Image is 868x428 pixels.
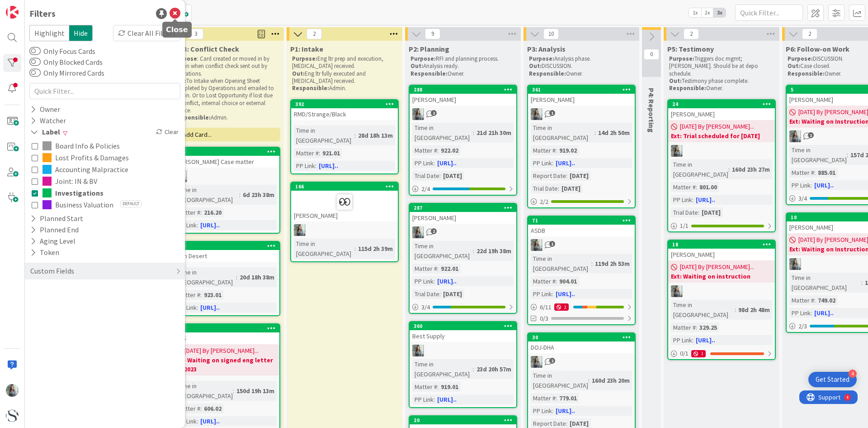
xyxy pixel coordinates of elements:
div: 2 [554,303,569,311]
span: : [814,168,816,178]
div: 166[PERSON_NAME] [291,183,398,221]
div: 904.01 [557,276,579,286]
div: 216.20 [202,207,224,217]
button: Accounting Malpractice [32,164,178,175]
span: : [439,289,441,299]
div: 360Best Supply [410,322,516,342]
div: 361[PERSON_NAME] [528,86,635,106]
div: 30DOJ-DHA [528,333,635,353]
img: LG [412,108,424,120]
span: : [552,289,553,299]
img: LG [531,356,542,368]
span: : [354,244,356,254]
span: [DATE] By [PERSON_NAME]... [184,346,259,356]
div: 919.01 [439,382,461,392]
img: Visit kanbanzone.com [6,6,19,19]
span: : [439,171,441,181]
div: Matter # [412,382,437,392]
div: PP Link [294,161,315,171]
span: : [197,303,198,313]
span: [DATE] By [PERSON_NAME]... [680,122,754,131]
div: Matter # [412,145,437,155]
span: : [200,207,202,217]
span: : [473,128,474,138]
button: Investigations [32,187,178,199]
img: LG [671,145,683,157]
img: LG [6,384,19,397]
span: : [698,207,699,217]
div: PP Link [531,158,552,168]
div: 160d 23h 27m [730,164,772,174]
label: Only Focus Cards [29,46,95,57]
a: [URL].. [556,407,575,415]
img: LG [531,239,542,251]
a: [URL].. [814,181,834,189]
span: : [692,335,693,345]
span: : [847,150,848,160]
span: : [811,180,812,190]
span: : [315,161,316,171]
span: 0/3 [540,314,548,323]
div: 150d 19h 13m [234,386,277,396]
div: Time in [GEOGRAPHIC_DATA] [531,370,588,390]
span: : [735,305,736,315]
span: : [434,276,435,286]
div: 288 [414,87,516,93]
div: 1/1 [668,220,775,231]
div: PP Link [671,335,692,345]
div: 98d 2h 48m [736,305,772,315]
div: Matter # [412,264,437,274]
span: : [200,404,202,414]
a: 18[PERSON_NAME][DATE] By [PERSON_NAME]...Ext: Waiting on instructionLGTime in [GEOGRAPHIC_DATA]:9... [667,240,776,360]
span: Accounting Malpractice [55,164,128,175]
div: 23d 20h 57m [474,364,514,374]
a: [URL].. [556,290,575,298]
div: 360 [410,322,516,330]
div: High Desert [173,250,279,262]
div: Time in [GEOGRAPHIC_DATA] [412,359,473,379]
div: [PERSON_NAME] [668,249,775,260]
div: 360 [414,323,516,329]
div: 28d 18h 13m [356,130,395,140]
div: 225 [177,149,279,155]
a: [URL].. [200,303,220,312]
span: 2 [549,358,555,364]
div: Time in [GEOGRAPHIC_DATA] [412,241,473,261]
div: PP Link [412,394,434,404]
span: : [566,171,567,181]
div: 361 [532,87,635,93]
div: 70ARS [173,324,279,344]
span: Add Card... [183,130,212,139]
span: 3 / 4 [798,194,807,203]
div: [PERSON_NAME] [410,94,516,106]
div: 4 [47,4,49,11]
div: 22d 19h 38m [474,246,514,256]
div: 779.01 [557,393,579,403]
div: PP Link [412,276,434,286]
div: 71 [528,216,635,225]
div: Open Get Started checklist, remaining modules: 4 [808,372,857,387]
div: 749.02 [816,295,838,305]
div: 70 [177,325,279,332]
div: Time in [GEOGRAPHIC_DATA] [175,381,233,401]
div: 20d 18h 38m [237,272,277,282]
div: LG [410,226,516,238]
div: [PERSON_NAME] [410,212,516,224]
div: RMD/Strange/Black [291,108,398,120]
a: 360Best SupplyLGTime in [GEOGRAPHIC_DATA]:23d 20h 57mMatter #:919.01PP Link:[URL].. [409,321,517,408]
a: [URL].. [696,336,715,344]
div: 288 [410,86,516,94]
span: : [200,290,202,300]
div: 921.01 [320,148,342,158]
a: 225[PERSON_NAME] Case matterLGTime in [GEOGRAPHIC_DATA]:6d 23h 38mMatter #:216.20PP Link:[URL].. [172,147,280,234]
div: PP Link [412,158,434,168]
div: 71ASDB [528,216,635,236]
div: LG [173,170,279,182]
input: Quick Filter... [29,83,180,99]
div: 3/4 [410,302,516,313]
a: [URL].. [814,309,834,317]
a: [URL].. [200,221,220,229]
div: [PERSON_NAME] [668,108,775,120]
div: 405High Desert [173,242,279,262]
div: ARS [173,332,279,344]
